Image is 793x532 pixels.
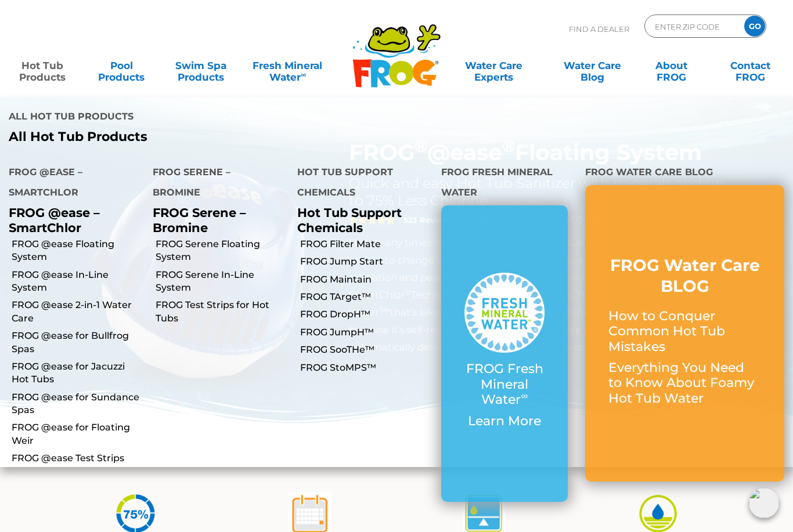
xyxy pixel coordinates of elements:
input: Zip Code Form [654,18,732,35]
a: FROG @ease Test Strips [12,452,144,465]
p: Find A Dealer [569,15,629,44]
a: Fresh MineralWater∞ [249,54,326,77]
a: FROG @ease for Jacuzzi Hot Tubs [12,360,144,386]
a: FROG @ease for Sundance Spas [12,391,144,417]
a: FROG TArget™ [300,291,432,303]
a: FROG @ease In-Line System [12,269,144,295]
a: ContactFROG [720,54,781,77]
a: FROG Fresh Mineral Water∞ Learn More [464,273,545,435]
a: Swim SpaProducts [170,54,232,77]
a: FROG Jump Start [300,255,432,268]
a: FROG @ease 2-in-1 Water Care [12,299,144,325]
a: AboutFROG [641,54,702,77]
p: FROG Serene – Bromine [153,205,279,234]
a: Hot Tub Support Chemicals [297,205,402,234]
a: Water CareBlog [561,54,623,77]
a: FROG @ease for Floating Weir [12,421,144,447]
a: FROG Maintain [300,273,432,286]
a: Water CareExperts [444,54,543,77]
h4: FROG Fresh Mineral Water [441,162,568,205]
img: openIcon [749,488,779,518]
a: FROG @ease for Bullfrog Spas [12,330,144,356]
a: FROG Water Care BLOG How to Conquer Common Hot Tub Mistakes Everything You Need to Know About Foa... [608,255,761,412]
p: Everything You Need to Know About Foamy Hot Tub Water [608,360,761,406]
p: FROG @ease – SmartChlor [9,205,135,234]
a: PoolProducts [91,54,152,77]
a: FROG Filter Mate [300,238,432,251]
a: Hot TubProducts [12,54,73,77]
input: GO [744,16,765,37]
h3: FROG Water Care BLOG [608,255,761,297]
a: FROG Test Strips for Hot Tubs [156,299,288,325]
a: All Hot Tub Products [9,129,388,144]
p: FROG Fresh Mineral Water [464,361,545,407]
a: FROG StoMPS™ [300,361,432,374]
a: FROG DropH™ [300,308,432,321]
a: FROG @ease Floating System [12,238,144,264]
h4: All Hot Tub Products [9,106,388,129]
a: FROG Serene In-Line System [156,269,288,295]
h4: FROG Serene – Bromine [153,162,279,205]
h4: Hot Tub Support Chemicals [297,162,424,205]
sup: ∞ [301,70,306,79]
a: FROG JumpH™ [300,326,432,339]
h4: FROG Water Care Blog [585,162,784,185]
a: FROG Serene Floating System [156,238,288,264]
p: Learn More [464,414,545,429]
a: FROG SooTHe™ [300,343,432,356]
p: How to Conquer Common Hot Tub Mistakes [608,309,761,354]
h4: FROG @ease – SmartChlor [9,162,135,205]
sup: ∞ [521,390,528,401]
